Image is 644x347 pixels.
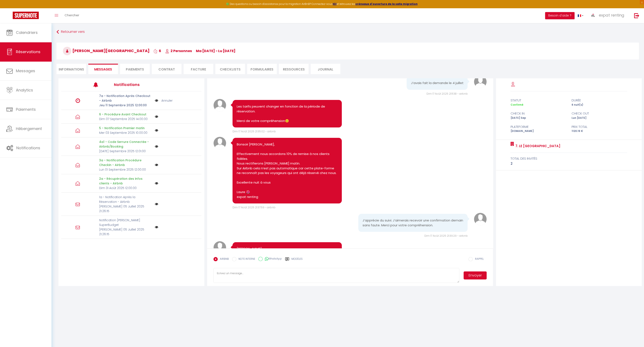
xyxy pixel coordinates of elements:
p: Mer 03 Septembre 2025 10:00:00 [99,130,152,135]
span: 6 [154,48,161,53]
label: AIRBNB [218,257,229,262]
div: Lun [DATE] [569,116,630,120]
a: ICI [333,2,337,6]
h3: Notifications [114,80,172,89]
span: expat renting [599,12,624,18]
li: Contrat [152,64,181,74]
span: Messages [16,68,35,73]
span: Notifications [16,145,40,151]
label: WhatsApp [263,257,282,261]
div: [DOMAIN_NAME] [508,129,569,133]
span: Dim 17 Août 2025 21:11:38 - airbnb [426,92,468,95]
img: NO IMAGE [155,145,158,148]
img: NO IMAGE [155,98,158,103]
img: NO IMAGE [155,182,158,185]
span: [PERSON_NAME][GEOGRAPHIC_DATA] [63,48,150,53]
a: Retourner vers [57,28,639,36]
img: NO IMAGE [155,115,158,118]
p: [DATE] Septembre 2025 12:01:00 [99,149,152,153]
div: check out [569,111,630,116]
label: NOTE INTERNE [236,257,255,262]
span: ma [DATE] - lu [DATE] [196,48,235,53]
p: 2a - Récupération des infos clients - Airbnb [99,176,152,186]
li: Paiements [120,64,150,74]
div: statut [508,98,569,103]
p: Dim 31 Août 2025 12:00:00 [99,186,152,190]
a: Chercher [61,8,82,23]
li: Ressources [279,64,309,74]
p: 6 - Procédure Avant Checkout [99,112,152,117]
a: créneaux d'ouverture de la salle migration [355,2,418,6]
span: Réservations [16,49,40,54]
li: CHECKLISTS [215,64,245,74]
img: avatar.png [474,75,487,88]
span: Paiements [16,107,36,112]
span: Dim 17 Août 2025 21:39:29 - airbnb [424,234,468,238]
p: 7a - Notification Après Checkout - Airbnb [99,94,152,103]
p: 1a - Notification Après la Réservation - Airbnb [99,195,152,204]
img: NO IMAGE [155,202,158,206]
pre: Bonsoir [PERSON_NAME], Effectivement nous accordons 10% de remise à nos clients fidèles. Nous rec... [237,142,338,199]
p: Dim 07 Septembre 2025 14:00:00 [99,117,152,121]
a: 7. Le [GEOGRAPHIC_DATA] [514,144,560,149]
p: 3a - Notification Procédure Checkin - Airbnb [99,158,152,167]
div: [DATE] Sep [508,116,569,120]
li: FORMULAIRES [247,64,277,74]
p: [PERSON_NAME] 05 Juillet 2025 21:26:15 [99,227,152,236]
a: Annuler [161,98,173,103]
img: NO IMAGE [155,163,158,167]
div: Plateforme [508,124,569,129]
span: 2 Personnes [165,48,192,53]
div: 2 [510,161,627,166]
button: Ouvrir le widget de chat LiveChat [3,2,16,14]
label: Modèles [291,257,303,264]
pre: J’avais fait la demande le 4 juillet [411,81,463,86]
div: Prix total [569,124,630,129]
img: avatar.png [474,213,487,225]
p: Lun 01 Septembre 2025 12:00:00 [99,167,152,172]
span: Hébergement [16,126,42,131]
button: Envoyer [464,271,487,279]
div: 1120.19 € [569,129,630,133]
span: Analytics [16,87,33,93]
div: 6 nuit(s) [569,103,630,107]
img: avatar.png [213,99,226,112]
pre: J’apprécie du suivi. J’aimerais recevoir une confirmation demain sans faute. Merci pour votre com... [363,218,463,228]
img: avatar.png [213,241,226,254]
p: Notification [PERSON_NAME] SuperBudget [99,218,152,227]
li: Informations [57,64,86,74]
div: check in [508,111,569,116]
div: durée [569,98,630,103]
p: Jeu 11 Septembre 2025 12:00:00 [99,103,152,108]
img: NO IMAGE [155,129,158,132]
img: avatar.png [213,137,226,149]
div: total des invités [510,156,627,161]
span: Confirmé [510,103,523,106]
span: Dim 17 Août 2025 21:35:02 - airbnb [233,130,276,133]
pre: Les tarifs peuvent changer en fonction de la période de réservation. Merci de votre compréhension😊 [237,104,338,123]
p: [PERSON_NAME] 05 Juillet 2025 21:26:15 [99,204,152,213]
p: 4a1 - Code Serrure Connectée - Airbnb/Booking [99,140,152,149]
a: ... expat renting [587,8,630,23]
img: Super Booking [13,12,39,19]
span: Chercher [65,13,79,17]
li: Facture [184,64,213,74]
label: RAPPEL [473,257,483,262]
li: Journal [311,64,340,74]
img: ... [590,12,596,19]
span: Calendriers [16,30,38,35]
button: Besoin d'aide ? [545,12,575,19]
p: 5 - Notification Premier matin [99,126,152,130]
img: logout [634,13,639,18]
img: NO IMAGE [155,225,158,229]
span: Messages [94,67,112,72]
span: Dim 17 Août 2025 21:37:59 - airbnb [233,206,276,209]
